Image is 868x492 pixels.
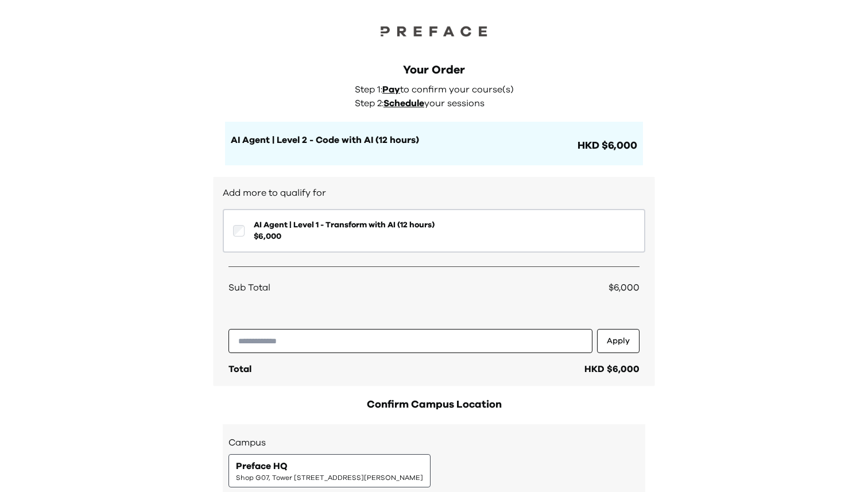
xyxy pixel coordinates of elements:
h3: Campus [228,436,640,450]
div: Your Order [225,62,643,78]
button: AI Agent | Level 1 - Transform with AI (12 hours)$6,000 [223,209,645,253]
span: Sub Total [228,281,270,295]
span: Shop G07, Tower [STREET_ADDRESS][PERSON_NAME] [236,473,423,482]
p: Step 2: your sessions [355,96,520,110]
span: AI Agent | Level 1 - Transform with AI (12 hours) [254,219,435,231]
img: Preface Logo [377,23,491,39]
p: Step 1: to confirm your course(s) [355,83,520,96]
span: $6,000 [609,283,640,292]
span: Preface HQ [236,459,288,473]
span: Pay [382,85,400,94]
span: $ 6,000 [254,231,435,242]
h2: Confirm Campus Location [223,397,645,413]
span: HKD $6,000 [575,138,637,154]
h1: AI Agent | Level 2 - Code with AI (12 hours) [231,133,575,147]
div: HKD $6,000 [584,362,640,376]
button: Apply [597,329,640,353]
span: Schedule [383,99,424,108]
h2: Add more to qualify for [223,186,645,200]
span: Total [228,365,251,374]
